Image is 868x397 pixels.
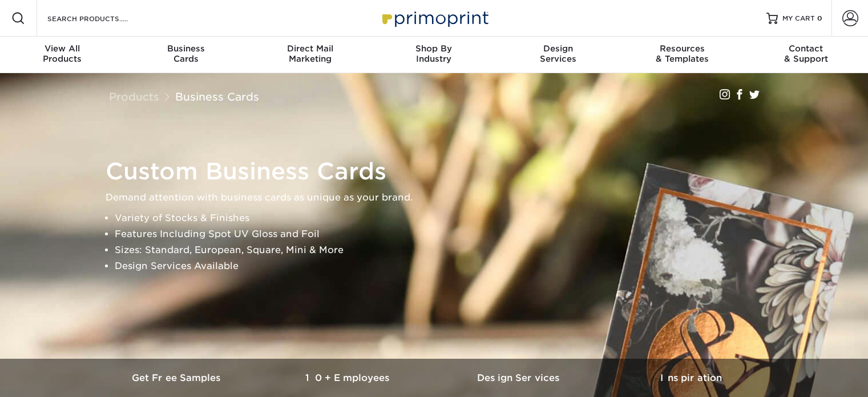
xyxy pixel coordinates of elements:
p: Demand attention with business cards as unique as your brand. [106,190,773,206]
a: Resources& Templates [620,37,744,73]
h3: Get Free Samples [92,372,263,383]
a: Inspiration [605,359,777,397]
input: SEARCH PRODUCTS..... [46,11,158,25]
a: Design Services [434,359,605,397]
div: Services [496,43,620,64]
a: 10+ Employees [263,359,434,397]
a: Business Cards [175,90,259,103]
h3: Inspiration [605,372,777,383]
img: Primoprint [377,6,491,30]
div: & Support [744,43,868,64]
a: Contact& Support [744,37,868,73]
span: Direct Mail [248,43,372,54]
li: Features Including Spot UV Gloss and Foil [115,226,773,242]
div: & Templates [620,43,744,64]
h3: 10+ Employees [263,372,434,383]
a: BusinessCards [124,37,248,73]
div: Marketing [248,43,372,64]
span: Design [496,43,620,54]
a: Products [109,90,159,103]
li: Variety of Stocks & Finishes [115,210,773,226]
h1: Custom Business Cards [106,158,773,185]
a: Direct MailMarketing [248,37,372,73]
span: Resources [620,43,744,54]
a: DesignServices [496,37,620,73]
span: Shop By [372,43,496,54]
div: Industry [372,43,496,64]
a: Shop ByIndustry [372,37,496,73]
li: Design Services Available [115,258,773,274]
span: Business [124,43,248,54]
div: Cards [124,43,248,64]
li: Sizes: Standard, European, Square, Mini & More [115,242,773,258]
span: 0 [817,14,822,22]
a: Get Free Samples [92,359,263,397]
h3: Design Services [434,372,605,383]
span: Contact [744,43,868,54]
span: MY CART [782,14,815,23]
